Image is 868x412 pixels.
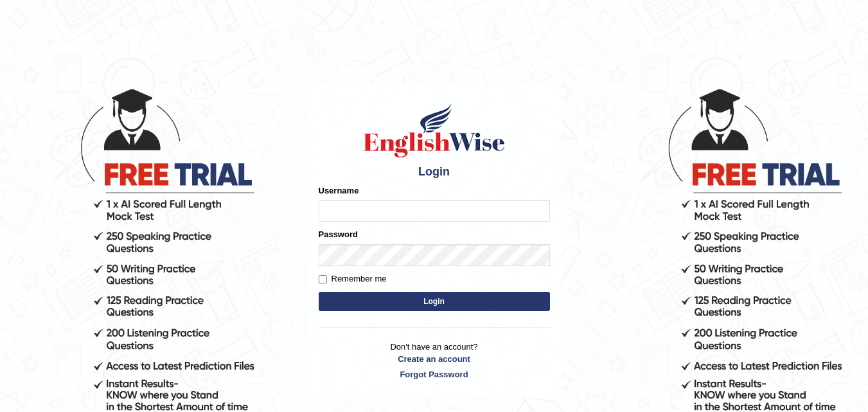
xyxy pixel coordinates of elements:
[319,353,550,365] a: Create an account
[319,184,359,197] label: Username
[319,166,550,179] h4: Login
[319,341,550,381] p: Don't have an account?
[361,102,508,159] img: Logo of English Wise sign in for intelligent practice with AI
[319,228,358,240] label: Password
[319,275,327,283] input: Remember me
[319,273,387,285] label: Remember me
[319,292,550,311] button: Login
[319,368,550,381] a: Forgot Password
